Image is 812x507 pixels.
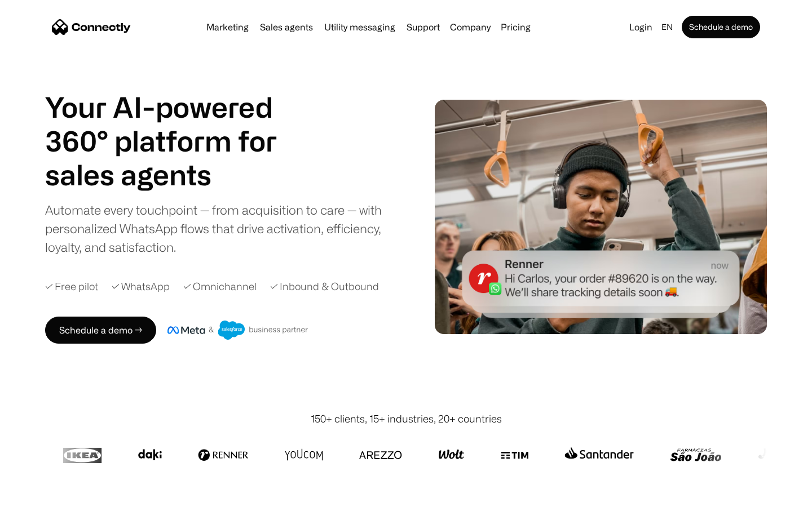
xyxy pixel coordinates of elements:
[112,279,170,294] div: ✓ WhatsApp
[202,23,253,32] a: Marketing
[183,279,257,294] div: ✓ Omnichannel
[625,19,657,35] a: Login
[45,201,400,256] div: Automate every touchpoint — from acquisition to care — with personalized WhatsApp flows that driv...
[450,19,491,35] div: Company
[661,19,673,35] div: en
[23,487,68,503] ul: Language list
[45,317,156,344] a: Schedule a demo →
[11,486,68,503] aside: Language selected: English
[167,321,308,340] img: Meta and Salesforce business partner badge.
[45,158,304,192] h1: sales agents
[45,90,304,158] h1: Your AI-powered 360° platform for
[402,23,444,32] a: Support
[45,279,98,294] div: ✓ Free pilot
[320,23,400,32] a: Utility messaging
[255,23,317,32] a: Sales agents
[496,23,535,32] a: Pricing
[682,16,760,38] a: Schedule a demo
[311,411,502,426] div: 150+ clients, 15+ industries, 20+ countries
[270,279,379,294] div: ✓ Inbound & Outbound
